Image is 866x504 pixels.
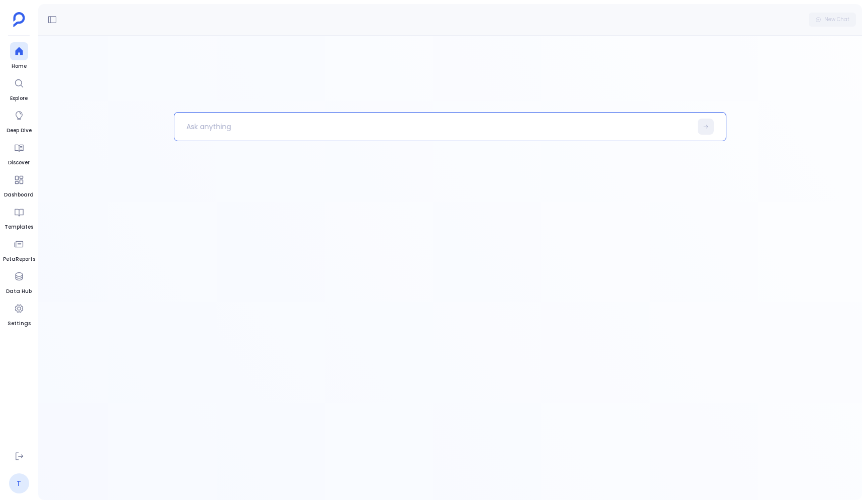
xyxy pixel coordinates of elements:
[5,223,33,231] span: Templates
[3,235,35,263] a: PetaReports
[5,203,33,231] a: Templates
[10,94,28,103] span: Explore
[10,74,28,103] a: Explore
[4,171,34,199] a: Dashboard
[4,191,34,199] span: Dashboard
[8,320,31,328] span: Settings
[8,299,31,328] a: Settings
[10,42,28,70] a: Home
[13,12,25,27] img: petavue logo
[6,267,32,295] a: Data Hub
[9,473,29,493] a: T
[8,159,30,167] span: Discover
[8,139,30,167] a: Discover
[7,127,32,135] span: Deep Dive
[10,62,28,70] span: Home
[7,107,32,135] a: Deep Dive
[6,287,32,295] span: Data Hub
[3,255,35,263] span: PetaReports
